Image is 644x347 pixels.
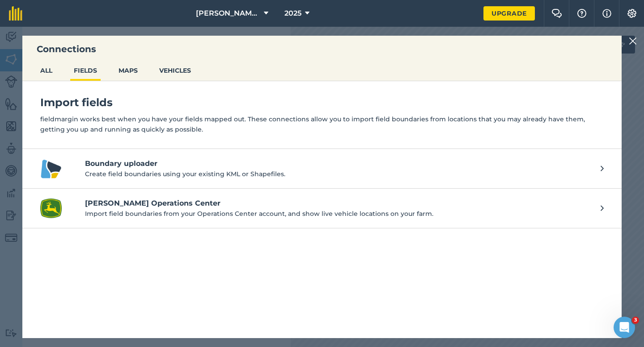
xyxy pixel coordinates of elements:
img: A cog icon [627,9,637,18]
img: Boundary uploader logo [40,158,62,179]
button: VEHICLES [156,62,195,79]
img: Two speech bubbles overlapping with the left bubble in the forefront [551,9,562,18]
p: fieldmargin works best when you have your fields mapped out. These connections allow you to impor... [40,114,604,134]
span: [PERSON_NAME] & Sons [196,8,260,19]
span: 2025 [284,8,301,19]
img: A question mark icon [576,9,587,18]
h4: Boundary uploader [85,158,592,169]
h4: Import fields [40,95,604,110]
p: Create field boundaries using your existing KML or Shapefiles. [85,169,592,179]
h4: [PERSON_NAME] Operations Center [85,198,592,209]
button: FIELDS [70,62,101,79]
h3: Connections [22,43,622,55]
button: ALL [37,62,56,79]
a: Boundary uploader logoBoundary uploaderCreate field boundaries using your existing KML or Shapefi... [22,149,622,189]
iframe: Intercom live chat [614,317,635,338]
button: MAPS [115,62,141,79]
p: Import field boundaries from your Operations Center account, and show live vehicle locations on y... [85,209,592,219]
img: fieldmargin Logo [9,6,22,21]
span: 3 [632,317,639,324]
a: Upgrade [483,6,535,21]
img: svg+xml;base64,PHN2ZyB4bWxucz0iaHR0cDovL3d3dy53My5vcmcvMjAwMC9zdmciIHdpZHRoPSIxNyIgaGVpZ2h0PSIxNy... [602,8,611,19]
img: John Deere Operations Center logo [40,198,62,219]
a: John Deere Operations Center logo[PERSON_NAME] Operations CenterImport field boundaries from your... [22,189,622,228]
img: svg+xml;base64,PHN2ZyB4bWxucz0iaHR0cDovL3d3dy53My5vcmcvMjAwMC9zdmciIHdpZHRoPSIyMiIgaGVpZ2h0PSIzMC... [629,36,637,46]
